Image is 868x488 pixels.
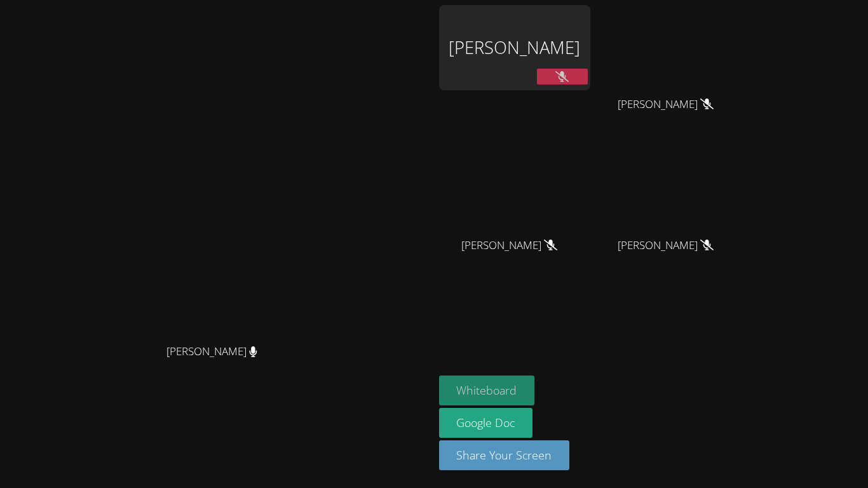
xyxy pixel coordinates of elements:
span: [PERSON_NAME] [461,236,557,255]
a: Google Doc [439,408,533,438]
span: [PERSON_NAME] [618,95,714,114]
div: [PERSON_NAME] [439,5,590,90]
button: Whiteboard [439,376,535,405]
span: [PERSON_NAME] [166,342,257,361]
span: [PERSON_NAME] [618,236,714,255]
button: Share Your Screen [439,440,570,470]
